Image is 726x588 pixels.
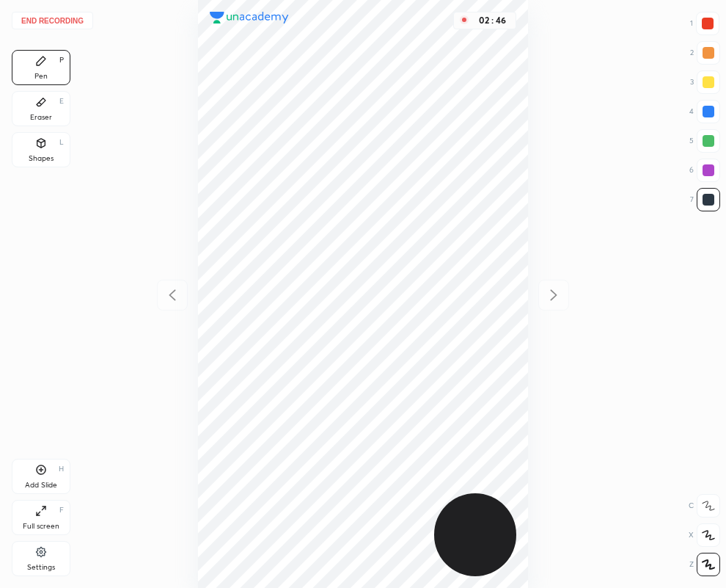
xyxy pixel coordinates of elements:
[29,155,54,162] div: Shapes
[27,564,55,571] div: Settings
[689,129,720,153] div: 5
[689,100,720,123] div: 4
[689,494,720,518] div: C
[59,507,64,514] div: F
[690,188,720,211] div: 7
[59,57,64,64] div: P
[34,73,48,80] div: Pen
[689,553,720,576] div: Z
[23,523,59,530] div: Full screen
[689,523,720,547] div: X
[690,41,720,65] div: 2
[690,70,720,94] div: 3
[59,98,64,105] div: E
[689,159,720,182] div: 6
[59,465,64,473] div: H
[30,114,52,121] div: Eraser
[210,12,289,23] img: logo.38c385cc.svg
[25,482,57,489] div: Add Slide
[12,12,93,29] button: End recording
[59,139,64,146] div: L
[690,12,719,35] div: 1
[474,15,510,26] div: 02 : 46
